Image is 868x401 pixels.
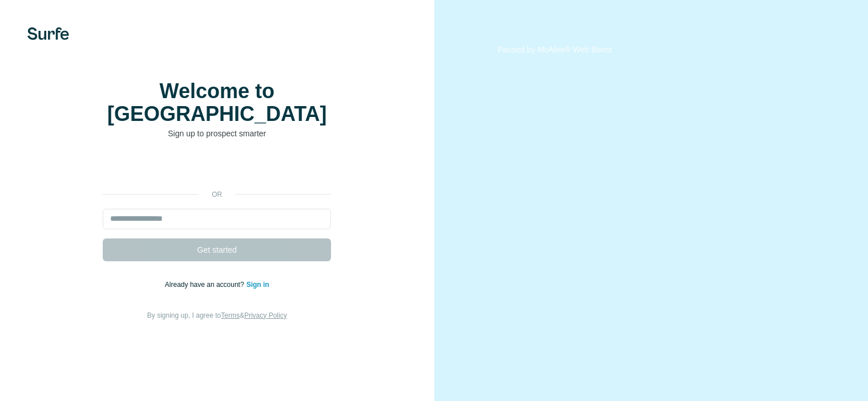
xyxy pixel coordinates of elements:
a: Sign in [247,281,269,289]
iframe: Sign in with Google Button [97,156,337,181]
p: Sign up to prospect smarter [103,128,331,139]
span: By signing up, I agree to & [147,311,287,319]
img: Surfe's logo [27,27,69,40]
h1: Welcome to [GEOGRAPHIC_DATA] [103,80,331,125]
p: or [199,189,235,200]
div: Paused by McAfee® Web Boost [471,38,631,62]
a: Privacy Policy [244,311,287,319]
span: Already have an account? [165,281,247,289]
a: Terms [221,311,240,319]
